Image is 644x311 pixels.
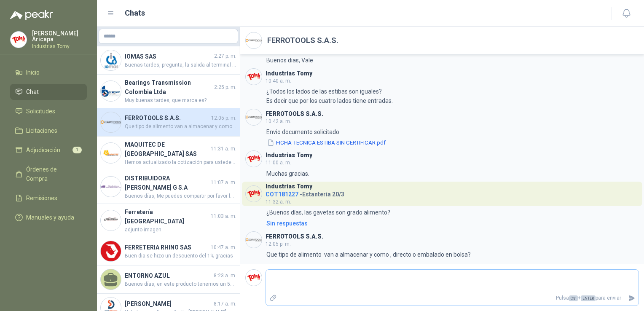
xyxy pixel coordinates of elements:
[125,7,145,19] h1: Chats
[26,68,40,77] span: Inicio
[26,107,55,116] span: Solicitudes
[265,219,639,228] a: Sin respuestas
[11,32,27,48] img: Company Logo
[101,50,121,70] img: Company Logo
[569,295,578,301] span: Ctrl
[10,84,87,100] a: Chat
[101,112,121,132] img: Company Logo
[97,170,240,204] a: Company LogoDISTRIBUIDORA [PERSON_NAME] G S.A11:07 a. m.Buenos días, Me puedes compartir por favo...
[97,137,240,170] a: Company LogoMAQUITEC DE [GEOGRAPHIC_DATA] SAS11:31 a. m.Hemos actualizado la cotización para uste...
[125,192,236,200] span: Buenos días, Me puedes compartir por favor la guía de envío ya que hasta la fecha no he recibido ...
[32,44,87,49] p: Industrias Tomy
[101,177,121,197] img: Company Logo
[266,189,344,197] h4: - Estantería 20/3
[266,56,313,65] p: Buenos dias, Vale
[266,127,386,137] p: Envio documento solicitado
[26,165,79,183] span: Órdenes de Compra
[26,87,39,97] span: Chat
[125,226,236,234] span: adjunto imagen.
[101,81,121,101] img: Company Logo
[266,153,312,158] h3: Industrias Tomy
[97,108,240,137] a: Company LogoFERROTOOLS S.A.S.12:05 p. m.Que tipo de alimento van a almacenar y como , directo o e...
[246,32,262,48] img: Company Logo
[266,250,471,259] p: Que tipo de alimento van a almacenar y como , directo o embalado en bolsa?
[72,147,82,153] span: 1
[125,97,236,105] span: Muy buenas tardes, que marca es?
[266,160,291,166] span: 11:00 a. m.
[125,299,212,308] h4: [PERSON_NAME]
[125,252,236,260] span: Buen dia se hizo un descuento del 1% gracias
[266,219,308,228] div: Sin respuestas
[266,118,291,124] span: 10:42 a. m.
[10,142,87,158] a: Adjudicación1
[211,145,236,153] span: 11:31 a. m.
[266,169,309,178] p: Muchas gracias.
[246,109,262,125] img: Company Logo
[125,61,236,69] span: Buenas tardes, pregunta, la salida al terminal macho es de 3 mm?
[97,204,240,238] a: Company LogoFerretería [GEOGRAPHIC_DATA]11:03 a. m.adjunto imagen.
[125,140,209,158] h4: MAQUITEC DE [GEOGRAPHIC_DATA] SAS
[101,210,121,231] img: Company Logo
[125,158,236,166] span: Hemos actualizado la cotización para ustedes, les incluimos el valor del flete en el precio del p...
[625,291,639,306] button: Enviar
[125,78,212,97] h4: Bearings Transmission Colombia Ltda
[10,10,53,20] img: Logo peakr
[266,241,291,247] span: 12:05 p. m.
[266,78,291,84] span: 10:40 a. m.
[125,52,212,61] h4: IOMAS SAS
[10,209,87,225] a: Manuales y ayuda
[101,143,121,163] img: Company Logo
[246,270,262,286] img: Company Logo
[246,232,262,248] img: Company Logo
[214,83,236,91] span: 2:25 p. m.
[97,265,240,294] a: ENTORNO AZUL8:23 a. m.Buenos días, en este producto tenemos un 5% de descuento adicional sobre la...
[125,123,236,131] span: Que tipo de alimento van a almacenar y como , directo o embalado en bolsa?
[211,244,236,252] span: 10:47 a. m.
[266,138,386,147] button: FICHA TECNICA ESTIBA SIN CERTIFICAR.pdf
[125,280,236,288] span: Buenos días, en este producto tenemos un 5% de descuento adicional sobre la compra hasta fin de e...
[266,291,280,306] label: Adjuntar archivos
[97,237,240,265] a: Company LogoFERRETERIA RHINO SAS10:47 a. m.Buen dia se hizo un descuento del 1% gracias
[125,113,209,123] h4: FERROTOOLS S.A.S.
[101,241,121,261] img: Company Logo
[280,291,625,306] p: Pulsa + para enviar
[266,234,323,239] h3: FERROTOOLS S.A.S.
[266,112,323,116] h3: FERROTOOLS S.A.S.
[246,151,262,167] img: Company Logo
[266,191,298,198] span: COT181227
[10,123,87,139] a: Licitaciones
[26,145,60,155] span: Adjudicación
[211,179,236,187] span: 11:07 a. m.
[125,174,209,192] h4: DISTRIBUIDORA [PERSON_NAME] G S.A
[214,52,236,60] span: 2:27 p. m.
[10,161,87,187] a: Órdenes de Compra
[246,69,262,85] img: Company Logo
[246,186,262,202] img: Company Logo
[214,272,236,280] span: 8:23 a. m.
[125,271,212,280] h4: ENTORNO AZUL
[10,190,87,206] a: Remisiones
[125,243,209,252] h4: FERRETERIA RHINO SAS
[26,193,57,203] span: Remisiones
[97,46,240,75] a: Company LogoIOMAS SAS2:27 p. m.Buenas tardes, pregunta, la salida al terminal macho es de 3 mm?
[125,207,209,226] h4: Ferretería [GEOGRAPHIC_DATA]
[266,184,312,189] h3: Industrias Tomy
[266,208,390,217] p: ¿Buenos días, las gavetas son grado alimento?
[26,126,57,135] span: Licitaciones
[266,199,291,205] span: 11:32 a. m.
[581,295,596,301] span: ENTER
[26,213,74,222] span: Manuales y ayuda
[32,30,87,42] p: [PERSON_NAME] Aricapa
[266,87,393,105] p: ¿Todos los lados de las estibas son iguales? Es decir que por los cuatro lados tiene entradas.
[214,300,236,308] span: 8:17 a. m.
[10,64,87,80] a: Inicio
[267,35,338,46] h2: FERROTOOLS S.A.S.
[97,75,240,108] a: Company LogoBearings Transmission Colombia Ltda2:25 p. m.Muy buenas tardes, que marca es?
[211,212,236,220] span: 11:03 a. m.
[266,71,312,76] h3: Industrias Tomy
[211,114,236,122] span: 12:05 p. m.
[10,103,87,119] a: Solicitudes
